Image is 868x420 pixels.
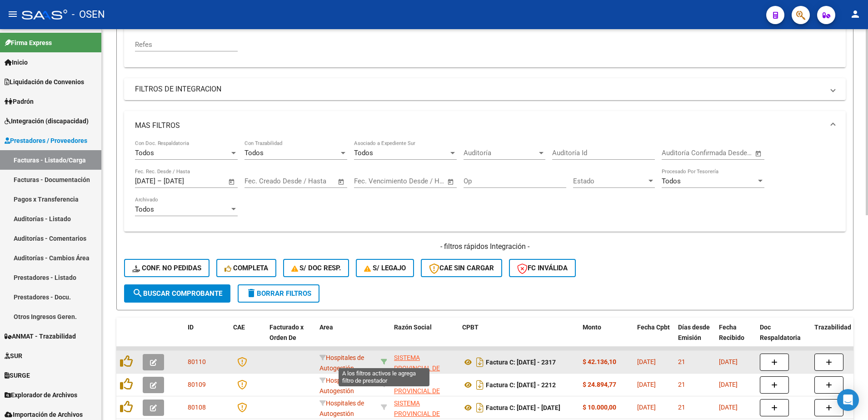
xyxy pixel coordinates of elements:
[7,9,18,20] mat-icon: menu
[583,324,601,331] span: Monto
[5,370,30,380] span: SURGE
[394,353,455,372] div: 30691822849
[446,177,456,187] button: Open calendar
[486,359,556,366] strong: Factura C: [DATE] - 2317
[474,400,486,415] i: Descargar documento
[662,149,698,157] input: Fecha inicio
[459,318,579,358] datatable-header-cell: CPBT
[124,111,846,140] mat-expansion-panel-header: MAS FILTROS
[319,377,364,395] span: Hospitales de Autogestión
[634,318,674,358] datatable-header-cell: Fecha Cpbt
[583,358,616,365] strong: $ 42.136,10
[5,136,87,146] span: Prestadores / Proveedores
[188,381,206,388] span: 80109
[837,389,859,411] div: Open Intercom Messenger
[850,9,861,20] mat-icon: person
[124,242,846,252] h4: - filtros rápidos Integración -
[354,149,373,157] span: Todos
[5,390,77,400] span: Explorador de Archivos
[135,84,824,94] mat-panel-title: FILTROS DE INTEGRACION
[5,410,83,420] span: Importación de Archivos
[760,324,801,341] span: Doc Respaldatoria
[814,324,851,331] span: Trazabilidad
[319,324,333,331] span: Area
[715,318,756,358] datatable-header-cell: Fecha Recibido
[662,177,681,185] span: Todos
[135,149,154,157] span: Todos
[486,381,556,389] strong: Factura C: [DATE] - 2212
[132,289,222,298] span: Buscar Comprobante
[224,264,268,272] span: Completa
[135,177,155,185] input: Fecha inicio
[135,205,154,213] span: Todos
[390,318,459,358] datatable-header-cell: Razón Social
[394,398,455,417] div: 30691822849
[719,381,738,388] span: [DATE]
[573,177,647,185] span: Estado
[336,177,347,187] button: Open calendar
[135,121,824,131] mat-panel-title: MAS FILTROS
[394,354,440,382] span: SISTEMA PROVINCIAL DE SALUD
[678,381,685,388] span: 21
[238,284,319,303] button: Borrar Filtros
[394,377,440,405] span: SISTEMA PROVINCIAL DE SALUD
[637,358,656,365] span: [DATE]
[756,318,811,358] datatable-header-cell: Doc Respaldatoria
[188,404,206,411] span: 80108
[269,324,304,341] span: Facturado x Orden De
[5,331,76,341] span: ANMAT - Trazabilidad
[637,381,656,388] span: [DATE]
[233,324,245,331] span: CAE
[678,324,710,341] span: Días desde Emisión
[319,400,364,417] span: Hospitales de Autogestión
[319,354,364,372] span: Hospitales de Autogestión
[474,378,486,392] i: Descargar documento
[637,404,656,411] span: [DATE]
[157,177,162,185] span: –
[517,264,568,272] span: FC Inválida
[124,259,210,277] button: Conf. no pedidas
[132,288,143,299] mat-icon: search
[246,289,311,298] span: Borrar Filtros
[5,351,22,361] span: SUR
[227,177,237,187] button: Open calendar
[394,324,432,331] span: Razón Social
[583,381,616,388] strong: $ 24.894,77
[216,259,276,277] button: Completa
[132,264,201,272] span: Conf. no pedidas
[244,149,264,157] span: Todos
[184,318,229,358] datatable-header-cell: ID
[283,259,349,277] button: S/ Doc Resp.
[164,177,208,185] input: Fecha fin
[678,358,685,365] span: 21
[719,358,738,365] span: [DATE]
[719,324,744,341] span: Fecha Recibido
[509,259,576,277] button: FC Inválida
[229,318,266,358] datatable-header-cell: CAE
[354,177,391,185] input: Fecha inicio
[246,288,257,299] mat-icon: delete
[188,358,206,365] span: 80110
[486,404,560,411] strong: Factura C: [DATE] - [DATE]
[291,264,341,272] span: S/ Doc Resp.
[462,324,479,331] span: CPBT
[72,5,105,25] span: - OSEN
[124,140,846,232] div: MAS FILTROS
[5,38,52,48] span: Firma Express
[421,259,502,277] button: CAE SIN CARGAR
[707,149,751,157] input: Fecha fin
[289,177,334,185] input: Fecha fin
[316,318,377,358] datatable-header-cell: Area
[5,57,28,67] span: Inicio
[5,77,84,87] span: Liquidación de Convenios
[244,177,281,185] input: Fecha inicio
[364,264,406,272] span: S/ legajo
[753,148,764,159] button: Open calendar
[124,78,846,100] mat-expansion-panel-header: FILTROS DE INTEGRACION
[579,318,634,358] datatable-header-cell: Monto
[719,404,738,411] span: [DATE]
[188,324,194,331] span: ID
[678,404,685,411] span: 21
[583,404,616,411] strong: $ 10.000,00
[394,375,455,395] div: 30691822849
